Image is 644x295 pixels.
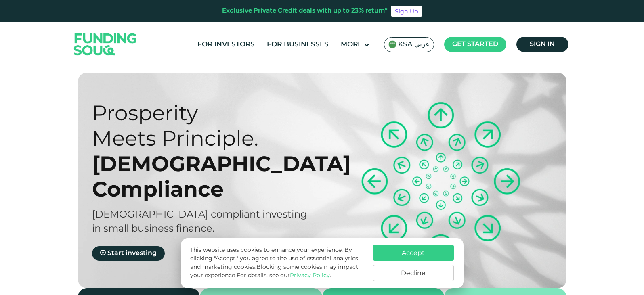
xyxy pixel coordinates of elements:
[341,41,362,48] span: More
[92,100,336,126] div: Prosperity
[237,273,331,278] span: For details, see our .
[190,264,358,278] span: Blocking some cookies may impact your experience
[92,246,165,261] a: Start investing
[530,41,555,47] span: Sign in
[452,41,498,47] span: Get started
[92,126,336,151] div: Meets Principle.
[388,40,396,48] img: SA Flag
[373,245,454,261] button: Accept
[222,6,388,16] div: Exclusive Private Credit deals with up to 23% return*
[107,250,157,256] span: Start investing
[265,38,331,51] a: For Businesses
[290,273,330,278] a: Privacy Policy
[195,38,257,51] a: For Investors
[92,222,336,236] div: in small business finance.
[398,40,430,49] span: KSA عربي
[391,6,422,17] a: Sign Up
[92,151,336,202] div: [DEMOGRAPHIC_DATA] Compliance
[190,246,365,280] p: This website uses cookies to enhance your experience. By clicking "Accept," you agree to the use ...
[516,37,568,52] a: Sign in
[373,265,454,281] button: Decline
[66,24,145,65] img: Logo
[92,208,336,222] div: [DEMOGRAPHIC_DATA] compliant investing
